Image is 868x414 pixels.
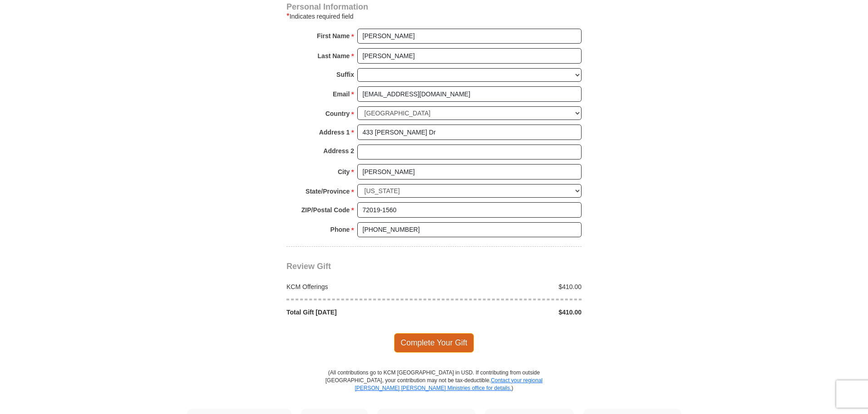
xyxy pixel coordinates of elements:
div: $410.00 [434,282,587,291]
strong: ZIP/Postal Code [301,204,350,216]
strong: Suffix [336,68,354,81]
div: Total Gift [DATE] [282,308,434,317]
strong: Address 2 [323,145,354,157]
strong: State/Province [306,185,350,198]
strong: Phone [330,223,350,236]
strong: Email [333,88,350,100]
span: Review Gift [286,262,331,271]
strong: Last Name [318,50,350,62]
a: Contact your regional [PERSON_NAME] [PERSON_NAME] Ministries office for details. [355,377,542,391]
strong: Address 1 [319,126,350,139]
strong: First Name [317,30,350,42]
div: Indicates required field [286,11,582,22]
p: (All contributions go to KCM [GEOGRAPHIC_DATA] in USD. If contributing from outside [GEOGRAPHIC_D... [325,369,543,409]
div: KCM Offerings [282,282,434,291]
span: Complete Your Gift [394,333,474,352]
strong: Country [325,107,350,120]
h4: Personal Information [286,3,582,10]
div: $410.00 [434,308,587,317]
strong: City [338,165,350,178]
